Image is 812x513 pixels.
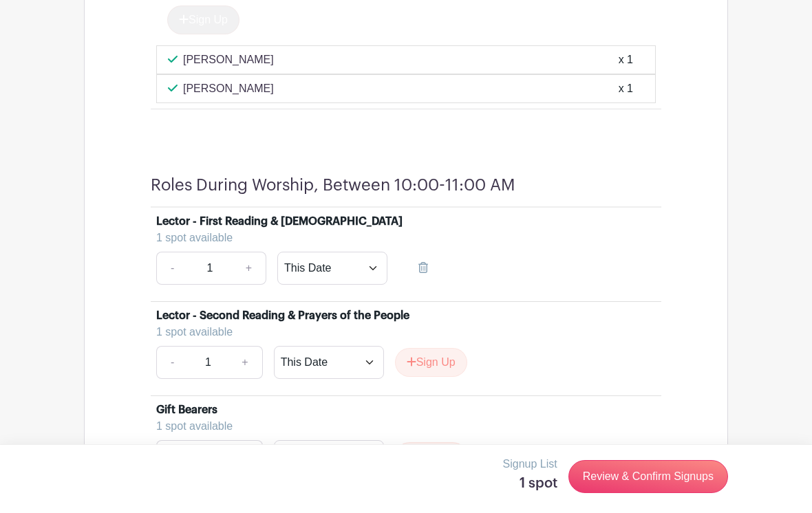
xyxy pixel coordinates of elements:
h5: 1 spot [503,475,557,492]
a: Review & Confirm Signups [568,460,728,493]
div: Lector - First Reading & [DEMOGRAPHIC_DATA] [156,213,403,230]
a: + [228,346,262,379]
div: 1 spot available [156,230,645,246]
a: - [156,346,188,379]
button: Sign Up [395,442,467,471]
p: Signup List [503,456,557,472]
div: 1 spot available [156,418,645,435]
button: Sign Up [395,348,467,377]
div: x 1 [619,52,633,68]
div: x 1 [619,80,633,97]
h4: Roles During Worship, Between 10:00-11:00 AM [151,175,515,195]
div: Gift Bearers [156,402,217,418]
p: [PERSON_NAME] [183,80,274,97]
a: + [228,440,262,473]
div: Lector - Second Reading & Prayers of the People [156,307,409,324]
a: + [232,252,266,285]
p: [PERSON_NAME] [183,52,274,68]
a: - [156,252,188,285]
div: 1 spot available [156,324,645,340]
a: - [156,440,188,473]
